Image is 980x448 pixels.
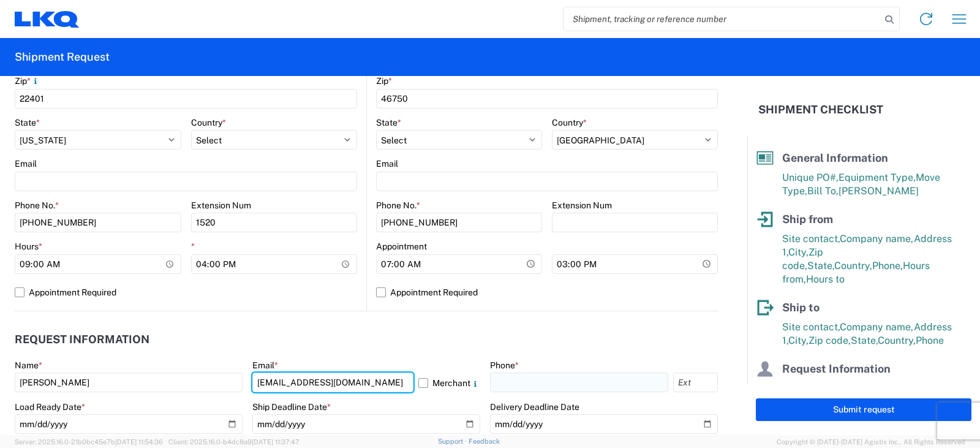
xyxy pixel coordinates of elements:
[191,117,226,128] label: Country
[469,438,500,445] a: Feedback
[490,360,519,371] label: Phone
[418,373,480,392] label: Merchant
[15,117,40,128] label: State
[252,360,278,371] label: Email
[552,117,587,128] label: Country
[788,246,809,258] span: City,
[782,213,833,226] span: Ship from
[563,7,881,31] input: Shipment, tracking or reference number
[758,102,883,117] h2: Shipment Checklist
[15,438,163,446] span: Server: 2025.16.0-21b0bc45e7b
[807,185,839,197] span: Bill To,
[839,172,916,183] span: Equipment Type,
[782,362,891,375] span: Request Information
[878,335,916,346] span: Country,
[15,158,37,169] label: Email
[840,233,914,245] span: Company name,
[839,185,919,197] span: [PERSON_NAME]
[252,438,300,446] span: [DATE] 11:37:47
[15,401,85,412] label: Load Ready Date
[376,75,392,86] label: Zip
[788,335,809,346] span: City,
[673,373,718,392] input: Ext
[376,283,718,302] label: Appointment Required
[376,200,420,211] label: Phone No.
[15,241,42,252] label: Hours
[782,321,840,333] span: Site contact,
[490,401,579,412] label: Delivery Deadline Date
[782,233,840,245] span: Site contact,
[756,398,971,421] button: Submit request
[807,260,834,271] span: State,
[782,172,839,183] span: Unique PO#,
[777,436,965,447] span: Copyright © [DATE]-[DATE] Agistix Inc., All Rights Reserved
[15,360,42,371] label: Name
[806,273,845,285] span: Hours to
[115,438,163,446] span: [DATE] 11:54:36
[872,260,903,271] span: Phone,
[840,321,914,333] span: Company name,
[191,200,251,211] label: Extension Num
[812,382,840,394] span: Email,
[376,158,398,169] label: Email
[840,382,870,394] span: Phone,
[15,50,110,64] h2: Shipment Request
[376,117,401,128] label: State
[15,333,149,346] h2: Request Information
[376,241,427,252] label: Appointment
[916,335,944,346] span: Phone
[15,283,357,302] label: Appointment Required
[252,401,331,412] label: Ship Deadline Date
[168,438,300,446] span: Client: 2025.16.0-b4dc8a9
[834,260,872,271] span: Country,
[438,438,469,445] a: Support
[552,200,612,211] label: Extension Num
[851,335,878,346] span: State,
[809,335,851,346] span: Zip code,
[782,382,812,394] span: Name,
[15,75,40,86] label: Zip
[782,301,820,314] span: Ship to
[782,151,888,164] span: General Information
[15,200,59,211] label: Phone No.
